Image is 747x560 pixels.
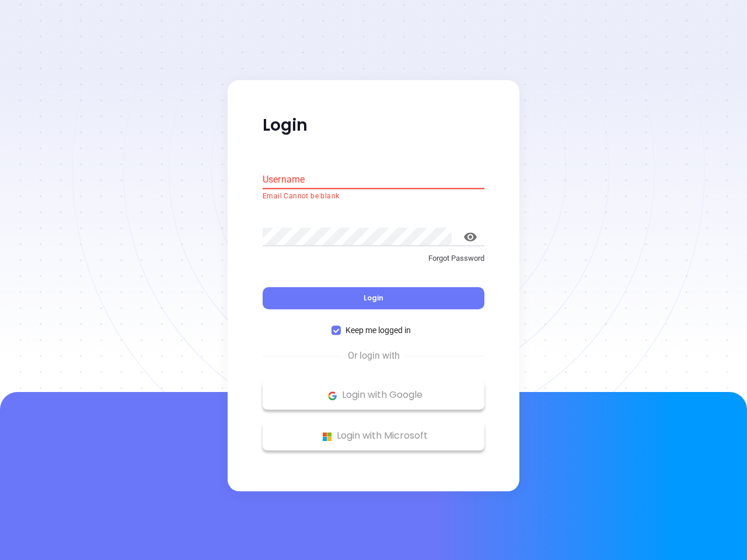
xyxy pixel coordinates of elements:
a: Forgot Password [263,253,484,274]
img: Google Logo [325,388,340,403]
p: Login with Microsoft [268,428,479,445]
p: Login with Google [268,387,479,404]
button: Microsoft Logo Login with Microsoft [263,422,484,451]
span: Login [364,293,383,303]
button: toggle password visibility [456,223,484,251]
p: Login [263,115,484,136]
img: Microsoft Logo [320,429,334,444]
p: Email Cannot be blank [263,191,484,202]
button: Google Logo Login with Google [263,381,484,410]
p: Forgot Password [263,253,484,264]
span: Keep me logged in [341,324,416,337]
button: Login [263,288,484,310]
span: Or login with [342,349,406,363]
